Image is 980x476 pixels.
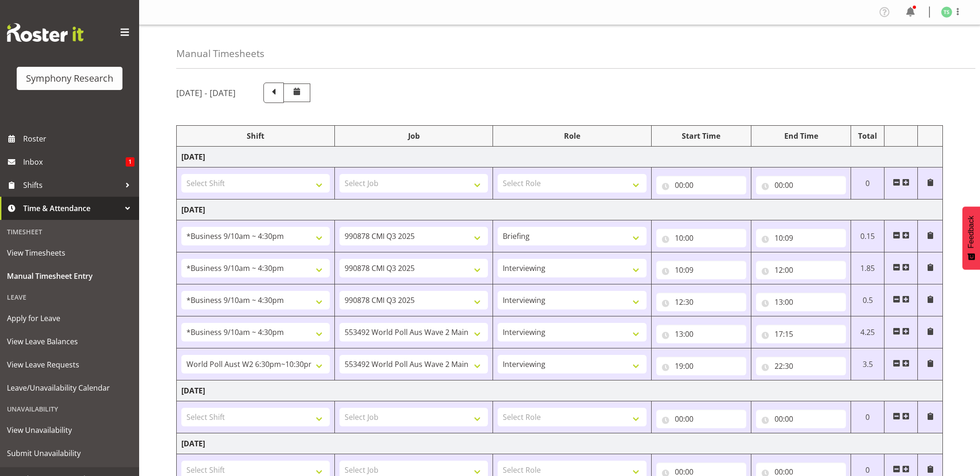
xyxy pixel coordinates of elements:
[126,157,135,167] span: 1
[7,334,132,348] span: View Leave Balances
[656,325,746,343] input: Click to select...
[851,316,884,348] td: 4.25
[176,48,264,59] h4: Manual Timesheets
[23,178,121,192] span: Shifts
[177,199,943,220] td: [DATE]
[7,446,132,460] span: Submit Unavailability
[851,401,884,433] td: 0
[23,201,121,215] span: Time & Attendance
[7,358,132,372] span: View Leave Requests
[7,23,83,42] img: Rosterit website logo
[851,220,884,252] td: 0.15
[26,71,113,85] div: Symphony Research
[851,284,884,316] td: 0.5
[2,241,137,264] a: View Timesheets
[941,6,952,18] img: tanya-stebbing1954.jpg
[7,269,132,283] span: Manual Timesheet Entry
[7,381,132,395] span: Leave/Unavailability Calendar
[181,130,330,142] div: Shift
[2,222,137,241] div: Timesheet
[2,264,137,288] a: Manual Timesheet Entry
[7,311,132,325] span: Apply for Leave
[2,399,137,418] div: Unavailability
[177,147,943,167] td: [DATE]
[851,252,884,284] td: 1.85
[656,293,746,311] input: Click to select...
[656,410,746,428] input: Click to select...
[756,176,846,194] input: Click to select...
[23,132,135,146] span: Roster
[756,357,846,375] input: Click to select...
[23,155,126,169] span: Inbox
[2,307,137,330] a: Apply for Leave
[339,130,488,142] div: Job
[2,442,137,465] a: Submit Unavailability
[656,229,746,247] input: Click to select...
[656,176,746,194] input: Click to select...
[7,423,132,437] span: View Unavailability
[756,325,846,343] input: Click to select...
[851,348,884,380] td: 3.5
[856,130,879,142] div: Total
[2,353,137,376] a: View Leave Requests
[177,380,943,401] td: [DATE]
[2,376,137,399] a: Leave/Unavailability Calendar
[756,293,846,311] input: Click to select...
[177,433,943,454] td: [DATE]
[656,130,746,142] div: Start Time
[756,261,846,279] input: Click to select...
[756,410,846,428] input: Click to select...
[656,261,746,279] input: Click to select...
[851,167,884,199] td: 0
[7,246,132,260] span: View Timesheets
[967,216,975,248] span: Feedback
[498,130,646,142] div: Role
[176,88,236,98] h5: [DATE] - [DATE]
[756,130,846,142] div: End Time
[962,206,980,270] button: Feedback - Show survey
[656,357,746,375] input: Click to select...
[2,418,137,442] a: View Unavailability
[2,330,137,353] a: View Leave Balances
[756,229,846,247] input: Click to select...
[2,288,137,307] div: Leave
